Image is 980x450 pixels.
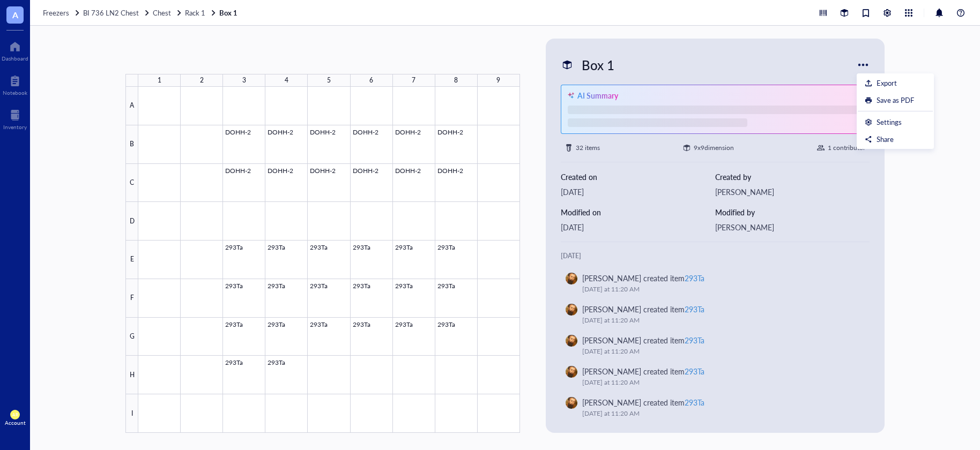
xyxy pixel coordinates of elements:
span: BI 736 LN2 Chest [83,7,139,18]
div: AI Summary [577,89,618,101]
div: Box 1 [577,54,619,76]
img: 92be2d46-9bf5-4a00-a52c-ace1721a4f07.jpeg [566,335,577,347]
div: Created on [561,171,715,183]
div: 9 [496,74,500,87]
div: H [125,356,138,394]
div: 9 x 9 dimension [694,142,734,153]
div: [PERSON_NAME] created item [582,365,704,377]
div: [PERSON_NAME] created item [582,334,704,346]
div: 32 items [576,142,600,153]
div: 293Ta [685,397,704,408]
div: Inventory [3,124,27,130]
div: D [125,202,138,241]
div: 293Ta [685,335,704,346]
div: [DATE] at 11:20 AM [582,408,857,419]
div: [PERSON_NAME] created item [582,303,704,315]
div: F [125,279,138,318]
div: E [125,241,138,279]
a: Notebook [3,72,27,96]
span: Freezers [43,7,69,18]
div: 7 [412,74,415,87]
div: [DATE] [561,251,870,261]
div: Notebook [3,89,27,96]
span: A [12,8,18,21]
div: [DATE] at 11:20 AM [582,377,857,388]
div: Share [877,134,894,144]
div: 6 [369,74,373,87]
div: 293Ta [685,304,704,314]
div: [PERSON_NAME] created item [582,396,704,408]
div: 2 [200,74,204,87]
div: Dashboard [2,55,28,62]
div: Created by [715,171,870,183]
div: Settings [877,117,902,127]
a: [PERSON_NAME] created item293Ta[DATE] at 11:20 AM [561,268,870,299]
a: [PERSON_NAME] created item293Ta[DATE] at 11:20 AM [561,361,870,392]
div: I [125,394,138,433]
div: C [125,164,138,202]
div: A [125,87,138,125]
div: B [125,125,138,164]
div: [PERSON_NAME] [715,221,870,233]
span: Rack 1 [185,7,205,18]
a: Inventory [3,107,27,130]
div: 1 contributor [828,142,865,153]
a: ChestRack 1 [153,8,217,18]
img: 92be2d46-9bf5-4a00-a52c-ace1721a4f07.jpeg [566,397,577,409]
div: [DATE] at 11:20 AM [582,346,857,357]
a: Box 1 [219,8,240,18]
div: 293Ta [685,366,704,377]
a: [PERSON_NAME] created item293Ta[DATE] at 11:20 AM [561,299,870,330]
div: 5 [327,74,331,87]
div: Save as PDF [877,95,914,105]
a: [PERSON_NAME] created item293Ta[DATE] at 11:20 AM [561,392,870,423]
a: Dashboard [2,38,28,62]
a: [PERSON_NAME] created item293Ta[DATE] at 11:20 AM [561,330,870,361]
div: Account [5,419,26,426]
div: Modified by [715,206,870,218]
div: 1 [158,74,161,87]
a: BI 736 LN2 Chest [83,8,151,18]
div: 8 [454,74,458,87]
div: [DATE] [561,221,715,233]
div: [PERSON_NAME] created item [582,272,704,284]
div: [DATE] at 11:20 AM [582,284,857,295]
a: Freezers [43,8,81,18]
div: Export [877,78,897,88]
span: AR [12,412,18,417]
div: 3 [242,74,246,87]
div: Modified on [561,206,715,218]
div: 4 [285,74,288,87]
img: 92be2d46-9bf5-4a00-a52c-ace1721a4f07.jpeg [566,366,577,378]
div: 293Ta [685,273,704,283]
span: Chest [153,7,171,18]
div: G [125,318,138,356]
img: 92be2d46-9bf5-4a00-a52c-ace1721a4f07.jpeg [566,304,577,316]
img: 92be2d46-9bf5-4a00-a52c-ace1721a4f07.jpeg [566,273,577,284]
div: [DATE] at 11:20 AM [582,315,857,326]
div: [PERSON_NAME] [715,186,870,198]
div: [DATE] [561,186,715,198]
